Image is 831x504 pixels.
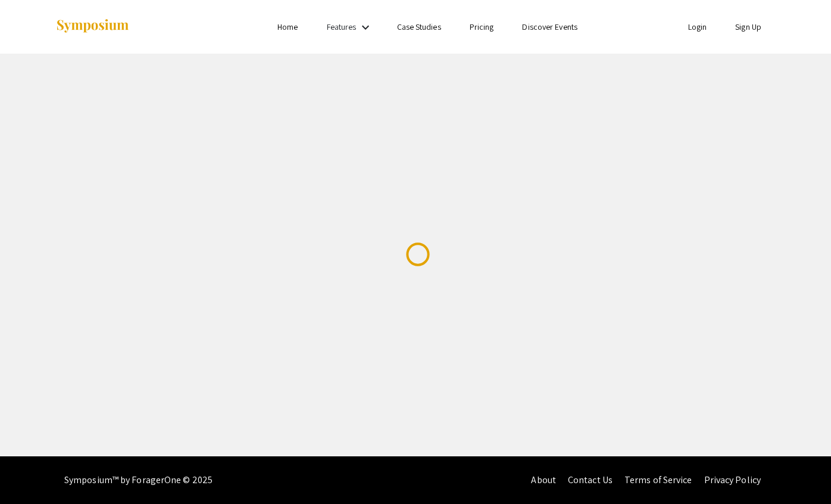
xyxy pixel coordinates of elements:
a: Login [688,21,707,32]
a: Pricing [470,21,494,32]
div: Symposium™ by ForagerOne © 2025 [64,456,213,504]
a: Contact Us [568,474,613,486]
a: About [531,474,556,486]
a: Discover Events [522,21,577,32]
a: Features [327,21,357,32]
img: Symposium by ForagerOne [55,18,130,35]
a: Home [277,21,298,32]
a: Privacy Policy [704,474,761,486]
a: Sign Up [735,21,761,32]
mat-icon: Expand Features list [358,20,373,35]
a: Case Studies [397,21,441,32]
a: Terms of Service [624,474,692,486]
